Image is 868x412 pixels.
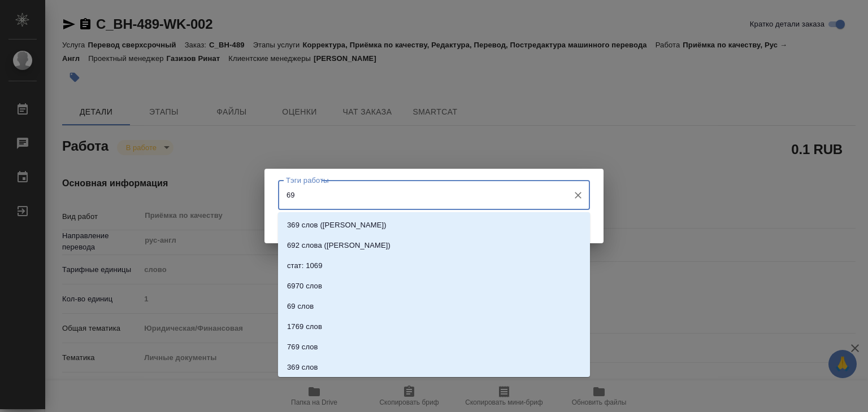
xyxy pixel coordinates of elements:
[570,187,586,203] button: Очистить
[287,220,387,231] p: 369 слов ([PERSON_NAME])
[287,260,323,271] p: стат: 1069
[287,321,322,332] p: 1769 слов
[287,240,390,251] p: 692 слова ([PERSON_NAME])
[287,280,322,292] p: 6970 слов
[287,362,318,373] p: 369 слов
[287,341,318,353] p: 769 слов
[287,301,314,312] p: 69 слов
